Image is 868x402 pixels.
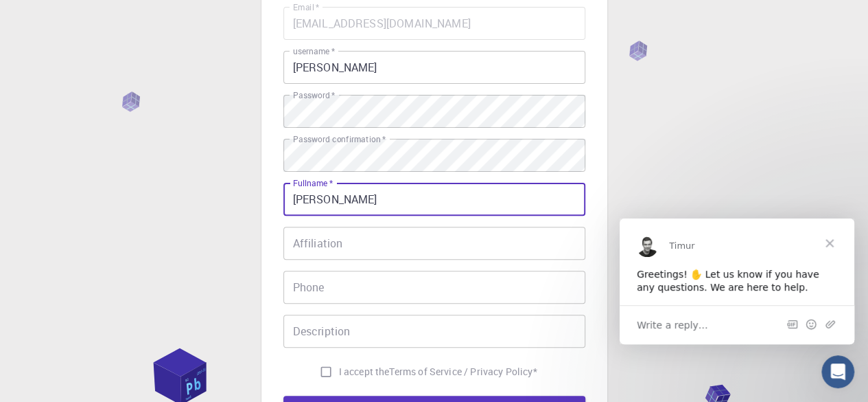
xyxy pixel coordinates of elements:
span: I accept the [339,365,390,379]
label: Password [293,89,335,101]
label: username [293,45,335,57]
label: Password confirmation [293,133,386,145]
a: Terms of Service / Privacy Policy* [389,365,537,379]
label: Fullname [293,177,333,189]
label: Email [293,1,319,13]
iframe: Intercom live chat [821,355,854,388]
iframe: Intercom live chat message [620,219,854,344]
p: Terms of Service / Privacy Policy * [389,365,537,379]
